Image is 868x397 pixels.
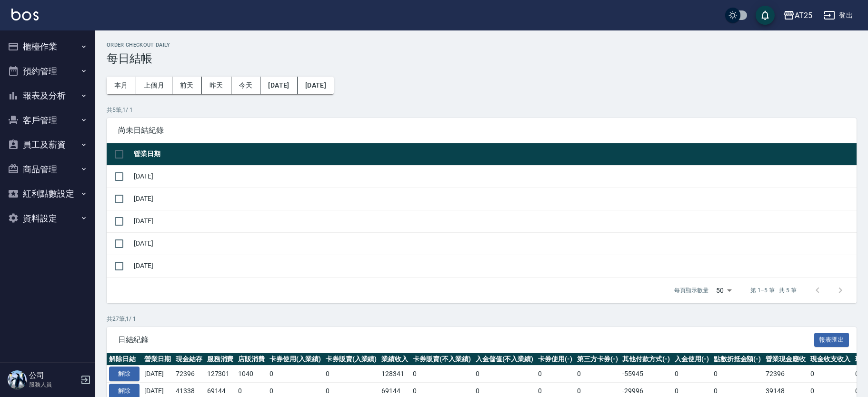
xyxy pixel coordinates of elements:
th: 店販消費 [236,353,267,366]
th: 入金使用(-) [672,353,711,366]
td: 0 [575,366,620,383]
p: 共 5 筆, 1 / 1 [107,106,857,114]
td: 0 [536,366,575,383]
th: 業績收入 [379,353,410,366]
td: 72396 [173,366,205,383]
div: AT25 [795,10,812,21]
td: [DATE] [131,165,857,188]
button: 上個月 [136,77,172,94]
button: [DATE] [298,77,334,94]
th: 其他付款方式(-) [620,353,672,366]
span: 日結紀錄 [118,335,814,345]
th: 營業日期 [131,143,857,166]
button: AT25 [779,6,816,25]
td: [DATE] [131,232,857,255]
td: 0 [808,366,853,383]
img: Person [8,370,27,389]
th: 卡券販賣(入業績) [323,353,379,366]
a: 報表匯出 [814,335,849,344]
td: 0 [410,366,473,383]
th: 現金收支收入 [808,353,853,366]
span: 尚未日結紀錄 [118,126,845,135]
button: 本月 [107,77,136,94]
th: 卡券販賣(不入業績) [410,353,473,366]
p: 共 27 筆, 1 / 1 [107,315,857,323]
th: 現金結存 [173,353,205,366]
th: 營業現金應收 [763,353,808,366]
button: 預約管理 [4,59,91,84]
button: 解除 [109,367,140,381]
th: 卡券使用(-) [536,353,575,366]
button: 登出 [820,7,857,24]
button: 昨天 [202,77,231,94]
th: 卡券使用(入業績) [267,353,323,366]
button: 報表及分析 [4,83,91,108]
th: 第三方卡券(-) [575,353,620,366]
button: 報表匯出 [814,333,849,347]
td: 128341 [379,366,410,383]
td: 0 [473,366,536,383]
button: 櫃檯作業 [4,34,91,59]
td: [DATE] [142,366,173,383]
button: 客戶管理 [4,108,91,133]
h3: 每日結帳 [107,52,857,65]
td: -55945 [620,366,672,383]
th: 解除日結 [107,353,142,366]
td: 0 [267,366,323,383]
td: 0 [711,366,764,383]
td: 127301 [205,366,236,383]
th: 營業日期 [142,353,173,366]
button: [DATE] [260,77,297,94]
button: 商品管理 [4,157,91,182]
th: 入金儲值(不入業績) [473,353,536,366]
button: 前天 [172,77,202,94]
button: save [756,6,775,25]
td: [DATE] [131,255,857,277]
td: 0 [672,366,711,383]
button: 資料設定 [4,206,91,231]
button: 員工及薪資 [4,132,91,157]
p: 第 1–5 筆 共 5 筆 [750,286,797,295]
h2: Order checkout daily [107,42,857,48]
td: 72396 [763,366,808,383]
td: [DATE] [131,188,857,210]
p: 服務人員 [29,380,78,389]
button: 今天 [231,77,261,94]
th: 服務消費 [205,353,236,366]
td: [DATE] [131,210,857,232]
td: 0 [323,366,379,383]
td: 1040 [236,366,267,383]
button: 紅利點數設定 [4,181,91,206]
h5: 公司 [29,371,78,380]
th: 點數折抵金額(-) [711,353,764,366]
img: Logo [11,9,39,20]
p: 每頁顯示數量 [674,286,708,295]
div: 50 [712,278,735,303]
